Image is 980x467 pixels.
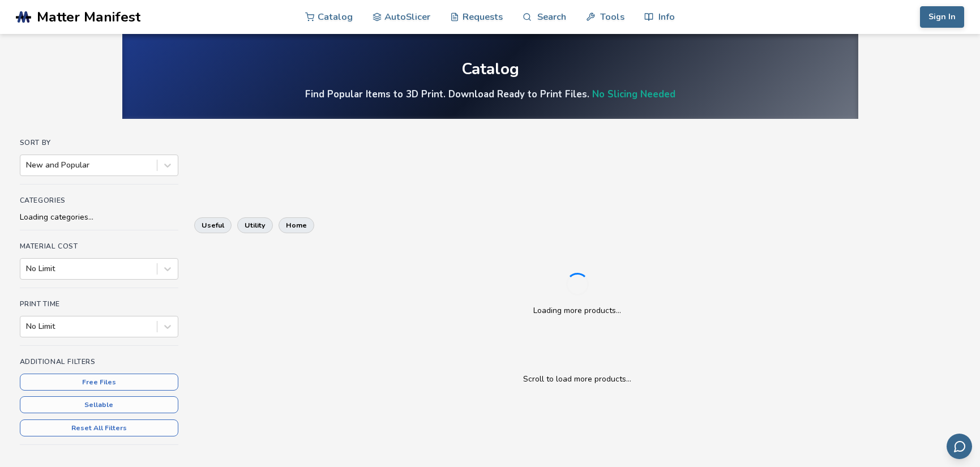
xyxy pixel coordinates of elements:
[237,217,273,233] button: utility
[206,373,949,385] p: Scroll to load more products...
[20,196,178,204] h4: Categories
[461,61,519,78] div: Catalog
[37,9,140,25] span: Matter Manifest
[533,305,621,316] p: Loading more products...
[20,358,178,366] h4: Additional Filters
[20,242,178,250] h4: Material Cost
[20,396,178,413] button: Sellable
[20,374,178,391] button: Free Files
[26,161,28,170] input: New and Popular
[305,88,675,101] h4: Find Popular Items to 3D Print. Download Ready to Print Files.
[920,6,964,28] button: Sign In
[20,300,178,308] h4: Print Time
[592,88,675,101] a: No Slicing Needed
[20,213,178,222] div: Loading categories...
[26,264,28,273] input: No Limit
[20,139,178,147] h4: Sort By
[194,217,232,233] button: useful
[20,419,178,436] button: Reset All Filters
[279,217,314,233] button: home
[26,322,28,331] input: No Limit
[947,434,972,459] button: Send feedback via email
